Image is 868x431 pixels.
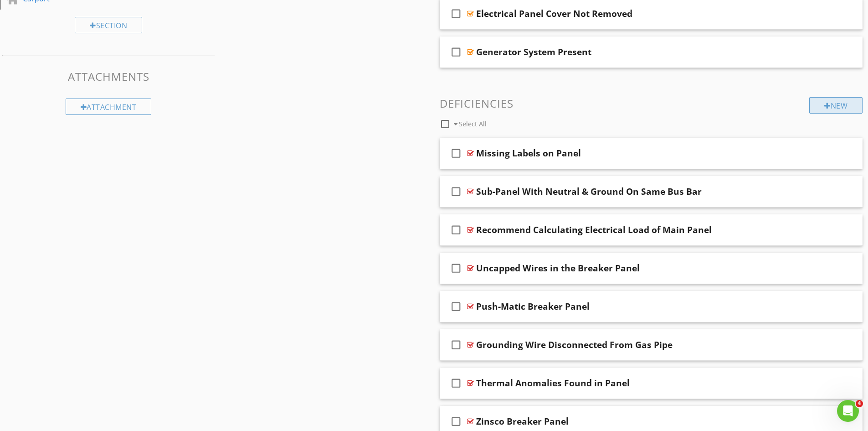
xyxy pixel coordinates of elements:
[449,41,463,63] i: check_box_outline_blank
[837,400,859,422] iframe: Intercom live chat
[856,400,863,407] span: 4
[449,334,463,356] i: check_box_outline_blank
[476,8,632,19] div: Electrical Panel Cover Not Removed
[476,339,673,350] div: Grounding Wire Disconnected From Gas Pipe
[75,17,142,33] div: Section
[66,99,152,115] div: Attachment
[476,416,569,427] div: Zinsco Breaker Panel
[449,142,463,164] i: check_box_outline_blank
[449,219,463,241] i: check_box_outline_blank
[449,372,463,394] i: check_box_outline_blank
[449,3,463,25] i: check_box_outline_blank
[476,47,591,57] div: Generator System Present
[440,97,863,109] h3: Deficiencies
[809,97,863,114] div: New
[449,257,463,279] i: check_box_outline_blank
[476,186,702,197] div: Sub-Panel With Neutral & Ground On Same Bus Bar
[476,224,712,235] div: Recommend Calculating Electrical Load of Main Panel
[476,263,640,274] div: Uncapped Wires in the Breaker Panel
[449,296,463,317] i: check_box_outline_blank
[476,378,630,389] div: Thermal Anomalies Found in Panel
[476,301,590,312] div: Push-Matic Breaker Panel
[459,119,487,128] span: Select All
[476,148,581,159] div: Missing Labels on Panel
[449,181,463,203] i: check_box_outline_blank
